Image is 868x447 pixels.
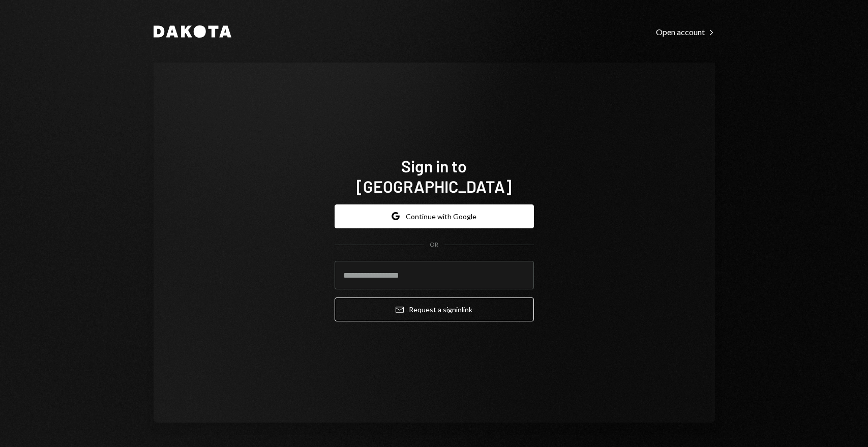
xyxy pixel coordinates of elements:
button: Continue with Google [335,204,534,228]
h1: Sign in to [GEOGRAPHIC_DATA] [335,156,534,196]
a: Open account [656,26,715,37]
button: Request a signinlink [335,297,534,321]
div: Open account [656,27,715,37]
div: OR [430,241,438,249]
